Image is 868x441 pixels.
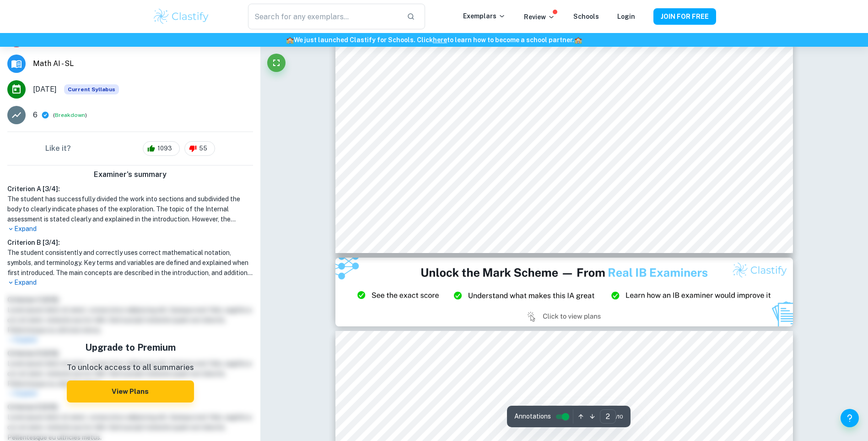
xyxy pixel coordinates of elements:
[7,194,253,224] h1: The student has successfully divided the work into sections and subdivided the body to clearly in...
[7,248,253,278] h1: The student consistently and correctly uses correct mathematical notation, symbols, and terminolo...
[7,237,253,248] h6: Criterion B [ 3 / 4 ]:
[2,35,866,45] h6: We just launched Clastify for Schools. Click to learn how to become a school partner.
[4,169,257,180] h6: Examiner's summary
[7,184,253,194] h6: Criterion A [ 3 / 4 ]:
[53,111,87,120] span: ( )
[45,143,71,154] h6: Like it?
[335,258,793,326] img: Ad
[64,84,119,94] div: This exemplar is based on the current syllabus. Feel free to refer to it for inspiration/ideas wh...
[463,11,506,21] p: Exemplars
[433,36,447,44] a: here
[64,84,119,94] span: Current Syllabus
[33,110,38,121] p: 6
[67,341,194,354] h5: Upgrade to Premium
[286,36,294,44] span: 🏫
[55,111,85,119] button: Breakdown
[152,7,210,26] img: Clastify logo
[143,141,180,156] div: 1093
[67,380,194,402] button: View Plans
[33,58,253,69] span: Math AI - SL
[7,224,253,234] p: Expand
[33,84,57,95] span: [DATE]
[574,36,582,44] span: 🏫
[617,13,635,20] a: Login
[653,8,716,25] button: JOIN FOR FREE
[514,412,551,421] span: Annotations
[248,4,399,29] input: Search for any exemplars...
[573,13,599,20] a: Schools
[7,278,253,287] p: Expand
[616,413,623,421] span: / 10
[841,409,859,427] button: Help and Feedback
[184,141,215,156] div: 55
[67,362,194,374] p: To unlock access to all summaries
[152,144,177,153] span: 1093
[194,144,212,153] span: 55
[524,12,555,22] p: Review
[267,54,286,72] button: Fullscreen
